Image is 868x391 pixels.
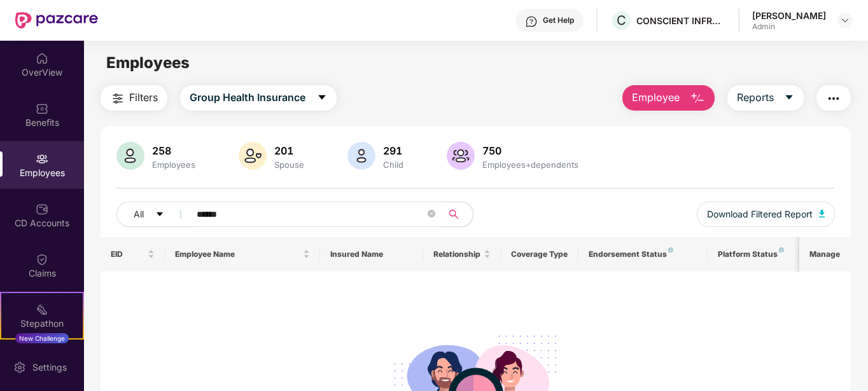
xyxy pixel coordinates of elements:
[116,202,194,227] button: Allcaret-down
[15,333,69,343] div: New Challenge
[442,202,473,227] button: search
[779,247,784,252] img: svg+xml;base64,PHN2ZyB4bWxucz0iaHR0cDovL3d3dy53My5vcmcvMjAwMC9zdmciIHdpZHRoPSI4IiBoZWlnaHQ9IjgiIH...
[428,209,435,221] span: close-circle
[690,91,705,106] img: svg+xml;base64,PHN2ZyB4bWxucz0iaHR0cDovL3d3dy53My5vcmcvMjAwMC9zdmciIHhtbG5zOnhsaW5rPSJodHRwOi8vd3...
[707,207,813,221] span: Download Filtered Report
[423,237,501,271] th: Relationship
[155,210,164,220] span: caret-down
[150,144,198,157] div: 258
[272,144,307,157] div: 201
[799,237,851,271] th: Manage
[819,210,825,217] img: svg+xml;base64,PHN2ZyB4bWxucz0iaHR0cDovL3d3dy53My5vcmcvMjAwMC9zdmciIHhtbG5zOnhsaW5rPSJodHRwOi8vd3...
[784,92,794,104] span: caret-down
[589,249,697,259] div: Endorsement Status
[150,160,198,170] div: Employees
[36,203,48,216] img: svg+xml;base64,PHN2ZyBpZD0iQ0RfQWNjb3VudHMiIGRhdGEtbmFtZT0iQ0QgQWNjb3VudHMiIHhtbG5zPSJodHRwOi8vd3...
[101,85,167,111] button: Filters
[36,102,48,115] img: svg+xml;base64,PHN2ZyBpZD0iQmVuZWZpdHMiIHhtbG5zPSJodHRwOi8vd3d3LnczLm9yZy8yMDAwL3N2ZyIgd2lkdGg9Ij...
[752,22,826,32] div: Admin
[668,247,673,252] img: svg+xml;base64,PHN2ZyB4bWxucz0iaHR0cDovL3d3dy53My5vcmcvMjAwMC9zdmciIHdpZHRoPSI4IiBoZWlnaHQ9IjgiIH...
[320,237,424,271] th: Insured Name
[433,249,481,259] span: Relationship
[501,237,578,271] th: Coverage Type
[272,160,307,170] div: Spouse
[165,237,320,271] th: Employee Name
[101,237,165,271] th: EID
[36,253,48,266] img: svg+xml;base64,PHN2ZyBpZD0iQ2xhaW0iIHhtbG5zPSJodHRwOi8vd3d3LnczLm9yZy8yMDAwL3N2ZyIgd2lkdGg9IjIwIi...
[29,361,71,374] div: Settings
[752,10,826,22] div: [PERSON_NAME]
[636,15,725,27] div: CONSCIENT INFRASTRUCTURE PVT LTD
[36,52,48,65] img: svg+xml;base64,PHN2ZyBpZD0iSG9tZSIgeG1sbnM9Imh0dHA6Ly93d3cudzMub3JnLzIwMDAvc3ZnIiB3aWR0aD0iMjAiIG...
[840,15,850,25] img: svg+xml;base64,PHN2ZyBpZD0iRHJvcGRvd24tMzJ4MzIiIHhtbG5zPSJodHRwOi8vd3d3LnczLm9yZy8yMDAwL3N2ZyIgd2...
[622,85,715,111] button: Employee
[480,144,581,157] div: 750
[175,249,300,259] span: Employee Name
[617,13,626,28] span: C
[480,160,581,170] div: Employees+dependents
[106,53,190,72] span: Employees
[381,160,406,170] div: Child
[15,12,98,29] img: New Pazcare Logo
[737,90,774,106] span: Reports
[525,15,538,28] img: svg+xml;base64,PHN2ZyBpZD0iSGVscC0zMngzMiIgeG1sbnM9Imh0dHA6Ly93d3cudzMub3JnLzIwMDAvc3ZnIiB3aWR0aD...
[1,317,83,330] div: Stepathon
[718,249,788,259] div: Platform Status
[442,209,466,219] span: search
[317,92,327,104] span: caret-down
[36,303,48,316] img: svg+xml;base64,PHN2ZyB4bWxucz0iaHR0cDovL3d3dy53My5vcmcvMjAwMC9zdmciIHdpZHRoPSIyMSIgaGVpZ2h0PSIyMC...
[826,91,841,106] img: svg+xml;base64,PHN2ZyB4bWxucz0iaHR0cDovL3d3dy53My5vcmcvMjAwMC9zdmciIHdpZHRoPSIyNCIgaGVpZ2h0PSIyNC...
[697,202,836,227] button: Download Filtered Report
[428,210,435,217] span: close-circle
[180,85,337,111] button: Group Health Insurancecaret-down
[116,142,144,170] img: svg+xml;base64,PHN2ZyB4bWxucz0iaHR0cDovL3d3dy53My5vcmcvMjAwMC9zdmciIHhtbG5zOnhsaW5rPSJodHRwOi8vd3...
[134,207,144,221] span: All
[110,91,125,106] img: svg+xml;base64,PHN2ZyB4bWxucz0iaHR0cDovL3d3dy53My5vcmcvMjAwMC9zdmciIHdpZHRoPSIyNCIgaGVpZ2h0PSIyNC...
[727,85,804,111] button: Reportscaret-down
[543,15,574,25] div: Get Help
[347,142,375,170] img: svg+xml;base64,PHN2ZyB4bWxucz0iaHR0cDovL3d3dy53My5vcmcvMjAwMC9zdmciIHhtbG5zOnhsaW5rPSJodHRwOi8vd3...
[447,142,475,170] img: svg+xml;base64,PHN2ZyB4bWxucz0iaHR0cDovL3d3dy53My5vcmcvMjAwMC9zdmciIHhtbG5zOnhsaW5rPSJodHRwOi8vd3...
[381,144,406,157] div: 291
[632,90,680,106] span: Employee
[36,153,48,165] img: svg+xml;base64,PHN2ZyBpZD0iRW1wbG95ZWVzIiB4bWxucz0iaHR0cDovL3d3dy53My5vcmcvMjAwMC9zdmciIHdpZHRoPS...
[13,361,26,374] img: svg+xml;base64,PHN2ZyBpZD0iU2V0dGluZy0yMHgyMCIgeG1sbnM9Imh0dHA6Ly93d3cudzMub3JnLzIwMDAvc3ZnIiB3aW...
[129,90,158,106] span: Filters
[190,90,305,106] span: Group Health Insurance
[111,249,146,259] span: EID
[239,142,267,170] img: svg+xml;base64,PHN2ZyB4bWxucz0iaHR0cDovL3d3dy53My5vcmcvMjAwMC9zdmciIHhtbG5zOnhsaW5rPSJodHRwOi8vd3...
